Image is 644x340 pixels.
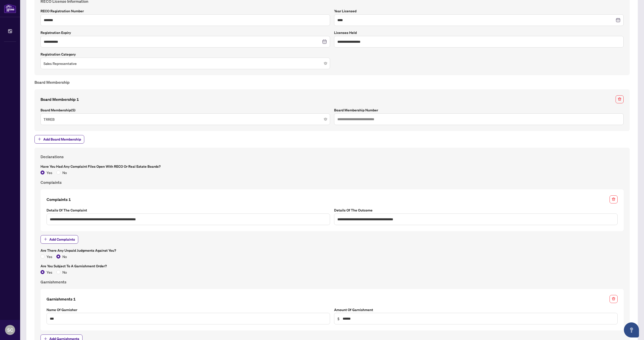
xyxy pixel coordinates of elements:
[34,135,84,144] button: Add Board Membership
[41,235,78,244] button: Add Complaints
[45,170,54,175] span: Yes
[43,135,81,143] span: Add Board Membership
[624,322,639,337] button: Open asap
[334,8,624,14] label: Year Licensed
[41,248,624,253] label: Are there any unpaid judgments against you?
[47,307,330,313] label: Name of Garnisher
[324,62,327,65] span: close-circle
[41,52,330,57] label: Registration Category
[4,4,16,13] img: logo
[334,30,624,35] label: Licenses Held
[334,307,618,313] label: Amount of Garnishment
[44,59,327,68] span: Sales Representative
[41,179,624,185] h4: Complaints
[41,279,624,285] h4: Garnishments
[337,316,340,321] span: $
[41,96,79,102] h4: Board Membership 1
[41,8,330,14] label: RECO Registration Number
[334,107,624,113] label: Board Membership Number
[7,326,13,333] span: SC
[49,235,75,243] span: Add Complaints
[44,114,327,124] span: TRREB
[47,296,76,302] h4: Garnishments 1
[334,207,618,213] label: Details of the Outcome
[47,207,330,213] label: Details of the Complaint
[41,154,624,160] h4: Declarations
[60,254,69,259] span: No
[60,269,69,275] span: No
[38,137,41,141] span: plus
[41,30,330,35] label: Registration Expiry
[41,263,624,269] label: Are you subject to a Garnishment Order?
[47,196,71,202] h4: Complaints 1
[60,170,69,175] span: No
[41,164,624,169] label: Have you had any complaint files open with RECO or Real Estate Boards?
[41,107,330,113] label: Board Membership(s)
[44,237,47,241] span: plus
[45,269,54,275] span: Yes
[45,254,54,259] span: Yes
[34,79,630,85] h4: Board Membership
[324,118,327,121] span: close-circle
